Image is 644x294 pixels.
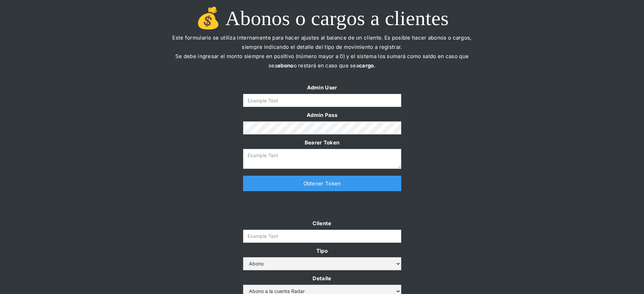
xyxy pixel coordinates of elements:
label: Admin Pass [243,110,401,120]
p: Este formulario se utiliza internamente para hacer ajustes al balance de un cliente. Es posible h... [167,33,477,79]
label: Tipo [243,246,401,255]
input: Example Text [243,94,401,107]
label: Detalle [243,274,401,283]
input: Example Text [243,230,401,243]
strong: cargo [359,62,374,69]
label: Cliente [243,219,401,228]
form: Form [243,83,401,169]
label: Admin User [243,83,401,92]
strong: abono [277,62,294,69]
h1: 💰 Abonos o cargos a clientes [167,7,477,30]
label: Bearer Token [243,138,401,147]
a: Obtener Token [243,176,401,191]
